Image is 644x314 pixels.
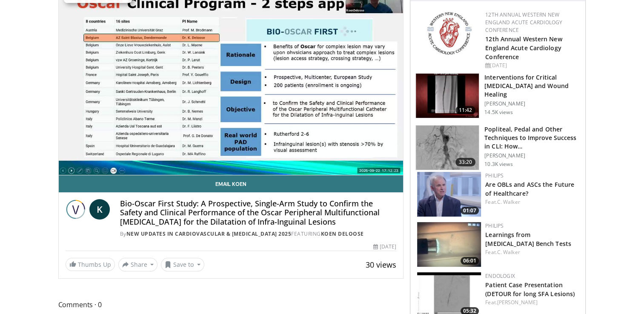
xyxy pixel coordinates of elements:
[484,161,512,168] p: 10.3K views
[58,299,404,310] span: Comments 0
[416,126,479,170] img: T6d-rUZNqcn4uJqH4xMDoxOjBrO-I4W8.150x105_q85_crop-smart_upscale.jpg
[497,248,520,256] a: C. Walker
[126,230,292,237] a: New Updates in Cardiovascular & [MEDICAL_DATA] 2025
[415,73,580,118] a: 11:42 Interventions for Critical [MEDICAL_DATA] and Wound Healing [PERSON_NAME] 14.5K views
[366,260,396,270] span: 30 views
[485,172,504,179] a: Philips
[484,109,512,116] p: 14.5K views
[485,248,578,256] div: Feat.
[416,74,479,118] img: 243716_0000_1.png.150x105_q85_crop-smart_upscale.jpg
[461,207,479,214] span: 01:07
[484,73,580,99] h3: Interventions for Critical [MEDICAL_DATA] and Wound Healing
[89,199,110,220] a: K
[484,125,580,151] h3: Popliteal, Pedal and Other Techniques to Improve Success in CLI: How…
[461,257,479,265] span: 06:01
[415,125,580,170] a: 33:20 Popliteal, Pedal and Other Techniques to Improve Success in CLI: How… [PERSON_NAME] 10.3K v...
[455,106,476,114] span: 11:42
[485,272,515,280] a: Endologix
[485,11,562,34] a: 12th Annual Western New England Acute Cardiology Conference
[485,222,504,229] a: Philips
[485,62,578,69] div: [DATE]
[118,258,158,271] button: Share
[59,175,404,192] a: Email Koen
[417,172,481,217] img: 75a3f960-6a0f-456d-866c-450ec948de62.150x105_q85_crop-smart_upscale.jpg
[373,243,396,251] div: [DATE]
[485,198,578,206] div: Feat.
[417,172,481,217] a: 01:07
[485,35,562,61] a: 12th Annual Western New England Acute Cardiology Conference
[120,199,396,227] h4: Bio-Oscar First Study: A Prospective, Single-Arm Study to Confirm the Safety and Clinical Perform...
[485,281,575,298] a: Patient Case Presentation (DETOUR for long SFA Lesions)
[426,11,473,56] img: 0954f259-7907-4053-a817-32a96463ecc8.png.150x105_q85_autocrop_double_scale_upscale_version-0.2.png
[417,222,481,267] a: 06:01
[455,158,476,166] span: 33:20
[485,299,578,306] div: Feat.
[497,198,520,206] a: C. Walker
[485,231,571,248] a: Learnings from [MEDICAL_DATA] Bench Tests
[66,199,86,220] img: New Updates in Cardiovascular & Interventional Radiology 2025
[497,299,538,306] a: [PERSON_NAME]
[120,230,396,238] div: By FEATURING
[321,230,364,237] a: Koen Deloose
[66,258,115,271] a: Thumbs Up
[161,258,204,271] button: Save to
[484,152,580,159] p: [PERSON_NAME]
[417,222,481,267] img: 0547a951-2e8b-4df6-bc87-cc102613d05c.150x105_q85_crop-smart_upscale.jpg
[484,100,580,107] p: [PERSON_NAME]
[485,180,574,197] a: Are OBLs and ASCs the Future of Healthcare?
